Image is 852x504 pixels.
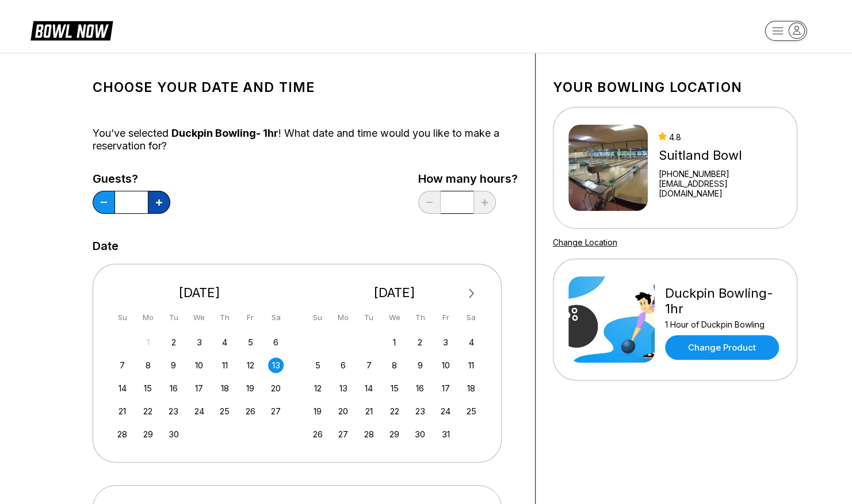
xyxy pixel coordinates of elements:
div: You’ve selected ! What date and time would you like to make a reservation for? [93,127,518,152]
div: Choose Sunday, October 19th, 2025 [310,403,326,419]
div: [DATE] [305,285,484,301]
div: Choose Thursday, September 11th, 2025 [217,357,232,373]
div: Choose Wednesday, October 8th, 2025 [387,357,402,373]
div: Choose Friday, October 17th, 2025 [438,380,453,396]
div: [DATE] [110,285,289,301]
div: Choose Saturday, September 13th, 2025 [268,357,284,373]
div: Choose Thursday, September 25th, 2025 [217,403,232,419]
div: Choose Friday, October 3rd, 2025 [438,334,453,350]
div: Choose Monday, October 27th, 2025 [335,426,351,442]
div: Choose Monday, September 29th, 2025 [140,426,156,442]
div: Choose Wednesday, September 10th, 2025 [192,357,207,373]
div: Choose Monday, September 15th, 2025 [140,380,156,396]
div: Choose Thursday, September 18th, 2025 [217,380,232,396]
div: Choose Saturday, September 27th, 2025 [268,403,284,419]
div: Choose Monday, September 8th, 2025 [140,357,156,373]
div: Choose Wednesday, October 29th, 2025 [387,426,402,442]
div: Sa [464,310,479,325]
div: Choose Tuesday, October 14th, 2025 [361,380,377,396]
div: Choose Saturday, September 20th, 2025 [268,380,284,396]
a: [EMAIL_ADDRESS][DOMAIN_NAME] [658,179,781,198]
div: Mo [335,310,351,325]
label: Guests? [93,172,170,185]
div: month 2025-09 [113,333,286,442]
div: 1 Hour of Duckpin Bowling [665,320,782,329]
div: Not available Monday, September 1st, 2025 [140,334,156,350]
div: Choose Monday, October 6th, 2025 [335,357,351,373]
div: Fr [438,310,453,325]
div: Choose Tuesday, October 21st, 2025 [361,403,377,419]
div: Suitland Bowl [658,148,781,163]
div: Choose Monday, September 22nd, 2025 [140,403,156,419]
div: Choose Tuesday, October 28th, 2025 [361,426,377,442]
div: Mo [140,310,156,325]
div: Choose Wednesday, October 15th, 2025 [387,380,402,396]
div: Choose Tuesday, September 16th, 2025 [166,380,181,396]
div: Choose Sunday, September 21st, 2025 [114,403,130,419]
img: Duckpin Bowling- 1hr [568,276,655,363]
div: Choose Friday, September 19th, 2025 [243,380,258,396]
div: Choose Friday, September 5th, 2025 [243,334,258,350]
div: Choose Sunday, October 5th, 2025 [310,357,326,373]
div: Choose Thursday, October 16th, 2025 [412,380,428,396]
div: Choose Friday, September 26th, 2025 [243,403,258,419]
div: Choose Thursday, October 23rd, 2025 [412,403,428,419]
div: Su [114,310,130,325]
div: We [192,310,207,325]
div: Choose Saturday, October 25th, 2025 [464,403,479,419]
label: How many hours? [418,172,518,185]
div: Choose Saturday, October 11th, 2025 [464,357,479,373]
div: We [387,310,402,325]
div: Choose Saturday, October 4th, 2025 [464,334,479,350]
div: Th [217,310,232,325]
div: Choose Wednesday, October 22nd, 2025 [387,403,402,419]
div: Choose Saturday, October 18th, 2025 [464,380,479,396]
button: Next Month [463,284,481,303]
div: [PHONE_NUMBER] [658,169,781,179]
div: Fr [243,310,258,325]
div: Choose Tuesday, September 23rd, 2025 [166,403,181,419]
div: Choose Tuesday, September 9th, 2025 [166,357,181,373]
div: Th [412,310,428,325]
div: Choose Friday, September 12th, 2025 [243,357,258,373]
div: 4.8 [658,132,781,142]
div: Choose Sunday, September 14th, 2025 [114,380,130,396]
div: Choose Friday, October 31st, 2025 [438,426,453,442]
div: Sa [268,310,284,325]
div: Choose Wednesday, October 1st, 2025 [387,334,402,350]
div: Choose Thursday, September 4th, 2025 [217,334,232,350]
div: Choose Tuesday, October 7th, 2025 [361,357,377,373]
div: Choose Friday, October 10th, 2025 [438,357,453,373]
div: Tu [361,310,377,325]
div: Choose Tuesday, September 2nd, 2025 [166,334,181,350]
div: Su [310,310,326,325]
div: Choose Thursday, October 9th, 2025 [412,357,428,373]
a: Change Product [665,335,779,360]
div: Tu [166,310,181,325]
div: Choose Monday, October 20th, 2025 [335,403,351,419]
div: Choose Thursday, October 2nd, 2025 [412,334,428,350]
h1: Choose your Date and time [93,79,518,95]
div: Choose Friday, October 24th, 2025 [438,403,453,419]
div: Choose Sunday, October 12th, 2025 [310,380,326,396]
div: Choose Thursday, October 30th, 2025 [412,426,428,442]
img: Suitland Bowl [568,125,648,211]
div: Choose Sunday, September 28th, 2025 [114,426,130,442]
div: Duckpin Bowling- 1hr [665,286,782,317]
label: Date [93,240,119,252]
div: month 2025-10 [308,333,481,442]
div: Choose Tuesday, September 30th, 2025 [166,426,181,442]
div: Choose Wednesday, September 3rd, 2025 [192,334,207,350]
a: Change Location [553,237,617,247]
h1: Your bowling location [553,79,797,95]
div: Choose Monday, October 13th, 2025 [335,380,351,396]
div: Choose Saturday, September 6th, 2025 [268,334,284,350]
div: Choose Wednesday, September 17th, 2025 [192,380,207,396]
div: Choose Sunday, September 7th, 2025 [114,357,130,373]
div: Choose Wednesday, September 24th, 2025 [192,403,207,419]
span: Duckpin Bowling- 1hr [171,127,278,139]
div: Choose Sunday, October 26th, 2025 [310,426,326,442]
